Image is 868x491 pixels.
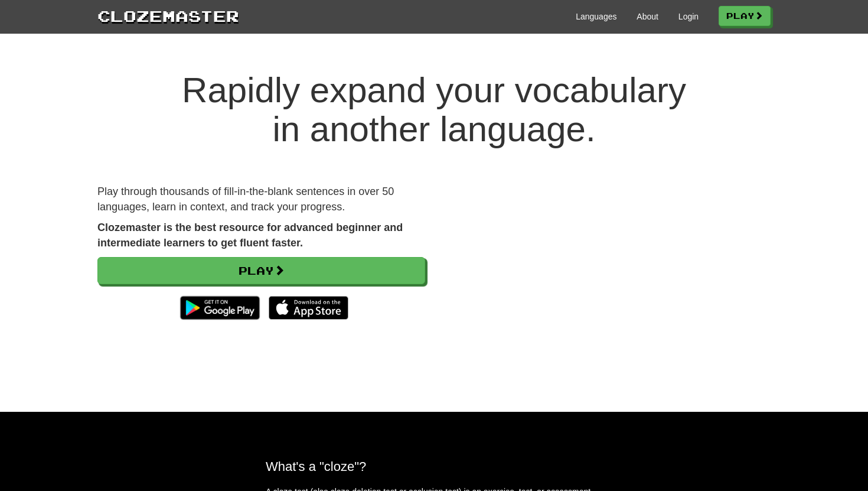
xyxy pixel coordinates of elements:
a: About [637,11,658,22]
img: Download_on_the_App_Store_Badge_US-UK_135x40-25178aeef6eb6b83b96f5f2d004eda3bffbb37122de64afbaef7... [269,296,348,320]
p: Play through thousands of fill-in-the-blank sentences in over 50 languages, learn in context, and... [97,184,425,214]
strong: Clozemaster is the best resource for advanced beginner and intermediate learners to get fluent fa... [97,222,403,249]
a: Play [719,6,771,26]
img: Get it on Google Play [174,290,266,326]
a: Play [97,257,425,284]
a: Clozemaster [97,5,239,27]
h2: What's a "cloze"? [266,459,602,474]
a: Languages [576,11,616,22]
a: Login [678,11,699,22]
